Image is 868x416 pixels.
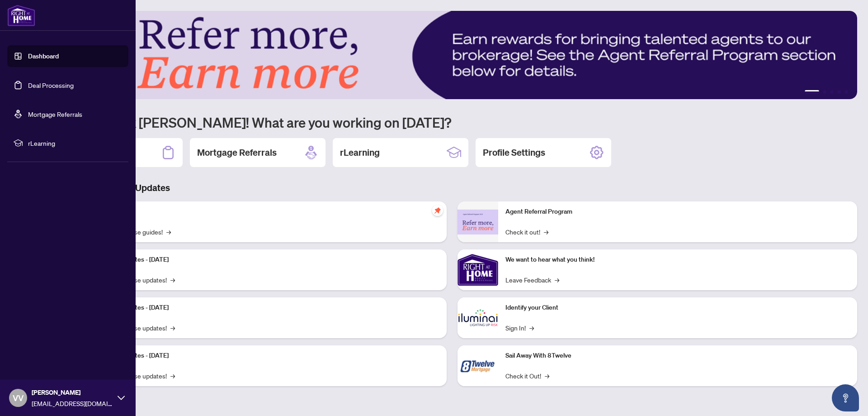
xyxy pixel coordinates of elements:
span: rLearning [28,138,122,148]
a: Mortgage Referrals [28,110,82,118]
span: → [170,275,175,285]
span: [PERSON_NAME] [32,387,113,397]
img: Slide 0 [47,11,857,99]
span: → [555,275,559,285]
p: We want to hear what you think! [505,255,850,265]
h2: Profile Settings [483,146,545,159]
a: Sign In!→ [505,323,534,333]
a: Leave Feedback→ [505,275,559,285]
button: 4 [837,90,841,94]
span: pushpin [432,205,443,216]
h3: Brokerage & Industry Updates [47,182,857,194]
h2: rLearning [340,146,380,159]
button: 3 [830,90,834,94]
p: Sail Away With 8Twelve [505,351,850,361]
span: → [170,371,175,381]
span: [EMAIL_ADDRESS][DOMAIN_NAME] [32,398,113,408]
button: 1 [805,90,819,94]
span: → [529,323,534,333]
button: 5 [844,90,848,94]
span: → [545,371,549,381]
p: Platform Updates - [DATE] [95,351,439,361]
span: → [166,227,171,237]
span: VV [13,392,24,404]
p: Platform Updates - [DATE] [95,255,439,265]
p: Identify your Client [505,303,850,313]
img: We want to hear what you think! [458,249,498,290]
span: → [544,227,548,237]
h1: Welcome back [PERSON_NAME]! What are you working on [DATE]? [47,114,857,131]
p: Agent Referral Program [505,207,850,217]
img: logo [7,5,35,26]
h2: Mortgage Referrals [197,146,277,159]
p: Self-Help [95,207,439,217]
a: Deal Processing [28,81,74,89]
img: Agent Referral Program [458,210,498,234]
a: Dashboard [28,52,59,60]
a: Check it Out!→ [505,371,549,381]
img: Identify your Client [458,297,498,338]
button: 2 [823,90,826,94]
span: → [170,323,175,333]
button: Open asap [832,384,859,411]
img: Sail Away With 8Twelve [458,345,498,386]
p: Platform Updates - [DATE] [95,303,439,313]
a: Check it out!→ [505,227,548,237]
